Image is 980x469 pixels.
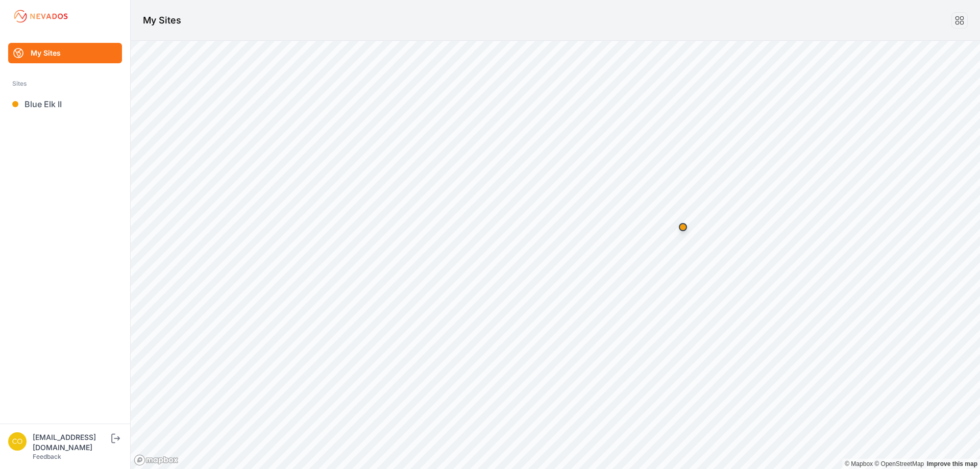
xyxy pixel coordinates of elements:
[8,43,122,63] a: My Sites
[8,432,27,451] img: controlroomoperator@invenergy.com
[874,460,924,467] a: OpenStreetMap
[845,460,873,467] a: Mapbox
[673,217,693,237] div: Map marker
[143,13,181,28] h1: My Sites
[33,432,109,453] div: [EMAIL_ADDRESS][DOMAIN_NAME]
[8,94,122,114] a: Blue Elk II
[131,41,980,469] canvas: Map
[12,78,118,90] div: Sites
[134,454,179,466] a: Mapbox logo
[12,8,69,24] img: Nevados
[927,460,977,467] a: Map feedback
[33,453,61,460] a: Feedback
